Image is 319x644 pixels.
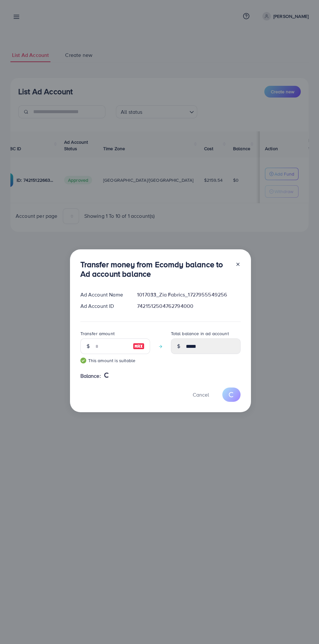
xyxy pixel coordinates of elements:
[80,358,86,363] img: guide
[80,260,230,279] h3: Transfer money from Ecomdy balance to Ad account balance
[132,291,245,298] div: 1017033_Zia Fabrics_1727955549256
[80,330,115,337] label: Transfer amount
[80,372,101,380] span: Balance:
[171,330,229,337] label: Total balance in ad account
[291,615,314,639] iframe: Chat
[80,357,150,364] small: This amount is suitable
[132,302,245,310] div: 7421512504762794000
[193,391,209,398] span: Cancel
[75,291,132,298] div: Ad Account Name
[185,388,217,401] button: Cancel
[75,302,132,310] div: Ad Account ID
[133,342,145,350] img: image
